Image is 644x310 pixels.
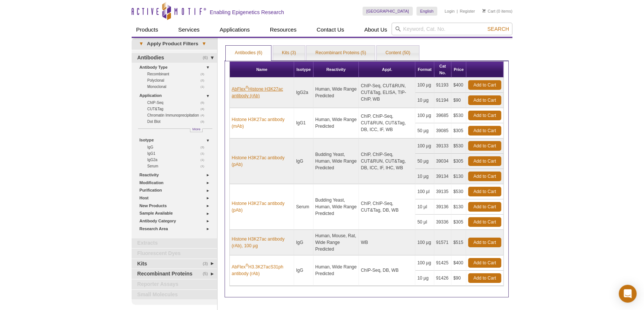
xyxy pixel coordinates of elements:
span: (1) [200,150,208,157]
a: Add to Cart [468,273,501,283]
td: 39134 [434,169,451,184]
td: $530 [451,138,466,154]
td: Budding Yeast, Human, Wide Range Predicted [313,184,359,230]
a: Login [445,9,455,14]
a: Add to Cart [468,258,501,268]
span: (4) [200,106,208,112]
a: Add to Cart [468,217,501,227]
a: Add to Cart [468,141,501,151]
a: Add to Cart [468,95,501,105]
a: Contact Us [312,23,348,37]
span: (4) [200,112,208,118]
span: (6) [203,53,212,63]
button: Search [485,26,511,32]
sup: ® [245,85,248,89]
a: (1)Monoclonal [147,84,208,90]
a: [GEOGRAPHIC_DATA] [363,7,413,16]
a: Add to Cart [468,172,501,181]
a: AbFlex®Histone H3K27ac antibody (rAb) [232,86,292,99]
a: Purification [139,186,213,194]
td: 91426 [434,271,451,286]
a: Antibodies (6) [226,46,271,61]
td: 100 µg [415,230,434,255]
th: Name [230,62,294,78]
a: Resources [265,23,301,37]
td: IgG [294,230,313,255]
td: IgG [294,138,313,184]
td: Serum [294,184,313,230]
a: Add to Cart [468,126,501,136]
a: (5)ChIP-Seq [147,99,208,106]
span: Search [487,26,509,32]
td: Budding Yeast, Human, Wide Range Predicted [313,138,359,184]
span: (2) [200,77,208,84]
a: Small Molecules [132,290,217,300]
th: Cat No. [434,62,451,78]
a: Modification [139,179,213,187]
a: Cart [482,9,495,14]
th: Price [451,62,466,78]
td: $400 [451,78,466,93]
td: $130 [451,169,466,184]
td: 91571 [434,230,451,255]
td: ChIP, ChIP-Seq, CUT&RUN, CUT&Tag, DB, ICC, IF, WB [359,108,415,138]
span: (1) [200,84,208,90]
a: (1)IgG2a [147,157,208,163]
td: $90 [451,271,466,286]
td: $305 [451,123,466,138]
a: (3)Dot Blot [147,118,208,125]
img: Your Cart [482,9,486,13]
td: 10 µg [415,169,434,184]
td: IgG1 [294,108,313,138]
a: Host [139,194,213,202]
td: 50 µg [415,123,434,138]
a: English [416,7,437,16]
td: $400 [451,255,466,271]
td: 39136 [434,199,451,215]
th: Reactivity [313,62,359,78]
td: IgG [294,255,313,286]
td: 100 µg [415,255,434,271]
td: $530 [451,108,466,123]
td: 39133 [434,138,451,154]
td: 91193 [434,78,451,93]
a: Antibody Type [139,63,213,71]
td: Human, Wide Range Predicted [313,78,359,108]
td: 91425 [434,255,451,271]
td: 39135 [434,184,451,199]
a: (2)Polyclonal [147,77,208,84]
a: Reactivity [139,171,213,179]
a: ▾Apply Product Filters▾ [132,38,217,50]
td: 39685 [434,108,451,123]
td: 39336 [434,215,451,230]
td: WB [359,230,415,255]
td: 91194 [434,93,451,108]
td: 100 µl [415,184,434,199]
a: Fluorescent Dyes [132,249,217,258]
a: (1)Serum [147,163,208,169]
a: About Us [360,23,392,37]
a: Register [460,9,475,14]
td: $130 [451,199,466,215]
td: ChIP-Seq, CUT&RUN, CUT&Tag, ELISA, TIP-ChIP, WB [359,78,415,108]
a: Add to Cart [468,238,501,247]
a: Add to Cart [468,156,501,166]
th: Appl. [359,62,415,78]
a: (4)CUT&Tag [147,106,208,112]
a: Antibody Category [139,217,213,225]
td: 39085 [434,123,451,138]
a: Add to Cart [468,187,501,196]
a: Application [139,92,213,99]
a: Isotype [139,136,213,144]
span: (5) [200,99,208,106]
a: AbFlex®H3.3K27acS31ph antibody (rAb) [232,264,292,277]
a: Histone H3K27ac antibody (rAb), 100 µg [232,236,292,249]
a: Add to Cart [468,80,501,90]
a: Add to Cart [468,202,501,212]
td: 100 µg [415,78,434,93]
td: 50 µl [415,215,434,230]
li: | [457,7,458,16]
a: Content (50) [377,46,419,61]
td: ChIP-Seq, DB, WB [359,255,415,286]
td: Human, Mouse, Rat, Wide Range Predicted [313,230,359,255]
